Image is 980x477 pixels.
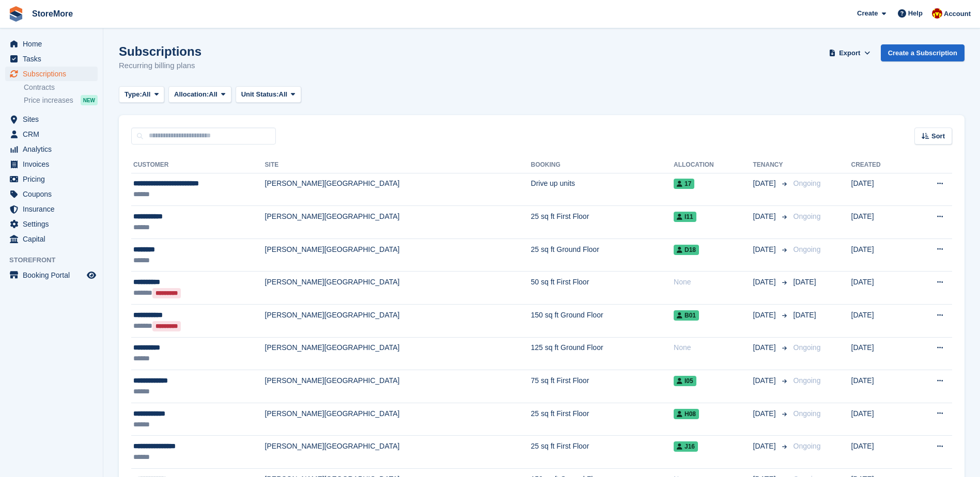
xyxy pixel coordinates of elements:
[794,278,816,286] span: [DATE]
[531,239,674,272] td: 25 sq ft Ground Floor
[827,44,873,61] button: Export
[85,269,98,281] a: Preview store
[794,311,816,319] span: [DATE]
[753,408,778,419] span: [DATE]
[908,8,923,19] span: Help
[753,178,778,189] span: [DATE]
[23,52,85,66] span: Tasks
[5,157,98,171] a: menu
[531,436,674,469] td: 25 sq ft First Floor
[23,187,85,201] span: Coupons
[23,217,85,231] span: Settings
[5,232,98,246] a: menu
[753,441,778,452] span: [DATE]
[794,442,821,450] span: Ongoing
[265,206,531,239] td: [PERSON_NAME][GEOGRAPHIC_DATA]
[753,310,778,321] span: [DATE]
[265,239,531,272] td: [PERSON_NAME][GEOGRAPHIC_DATA]
[81,95,98,105] div: NEW
[24,83,98,92] a: Contracts
[5,52,98,66] a: menu
[23,232,85,246] span: Capital
[531,403,674,436] td: 25 sq ft First Floor
[28,5,77,22] a: StoreMore
[5,187,98,201] a: menu
[23,142,85,156] span: Analytics
[851,305,910,338] td: [DATE]
[265,305,531,338] td: [PERSON_NAME][GEOGRAPHIC_DATA]
[674,179,694,189] span: 17
[753,211,778,222] span: [DATE]
[851,370,910,403] td: [DATE]
[531,206,674,239] td: 25 sq ft First Floor
[265,272,531,305] td: [PERSON_NAME][GEOGRAPHIC_DATA]
[23,127,85,141] span: CRM
[674,342,753,353] div: None
[674,310,699,321] span: B01
[241,89,279,100] span: Unit Status:
[9,255,103,265] span: Storefront
[265,436,531,469] td: [PERSON_NAME][GEOGRAPHIC_DATA]
[131,157,265,173] th: Customer
[674,376,696,386] span: I05
[753,244,778,255] span: [DATE]
[794,245,821,253] span: Ongoing
[753,157,789,173] th: Tenancy
[794,179,821,187] span: Ongoing
[5,67,98,81] a: menu
[794,376,821,385] span: Ongoing
[881,44,965,61] a: Create a Subscription
[174,89,209,100] span: Allocation:
[5,142,98,156] a: menu
[209,89,217,100] span: All
[531,370,674,403] td: 75 sq ft First Floor
[753,277,778,288] span: [DATE]
[531,157,674,173] th: Booking
[674,409,699,419] span: H08
[23,202,85,216] span: Insurance
[857,8,878,19] span: Create
[753,342,778,353] span: [DATE]
[23,37,85,51] span: Home
[125,89,142,100] span: Type:
[839,48,860,58] span: Export
[674,157,753,173] th: Allocation
[23,157,85,171] span: Invoices
[531,272,674,305] td: 50 sq ft First Floor
[23,67,85,81] span: Subscriptions
[5,172,98,186] a: menu
[119,60,201,72] p: Recurring billing plans
[851,337,910,370] td: [DATE]
[674,245,699,255] span: D18
[5,112,98,126] a: menu
[794,212,821,220] span: Ongoing
[851,173,910,206] td: [DATE]
[5,217,98,231] a: menu
[851,157,910,173] th: Created
[265,173,531,206] td: [PERSON_NAME][GEOGRAPHIC_DATA]
[794,343,821,352] span: Ongoing
[674,441,698,452] span: J16
[24,96,73,105] span: Price increases
[5,202,98,216] a: menu
[674,277,753,288] div: None
[851,272,910,305] td: [DATE]
[142,89,151,100] span: All
[531,173,674,206] td: Drive up units
[674,212,696,222] span: I11
[5,127,98,141] a: menu
[23,112,85,126] span: Sites
[23,172,85,186] span: Pricing
[265,337,531,370] td: [PERSON_NAME][GEOGRAPHIC_DATA]
[23,268,85,282] span: Booking Portal
[931,131,945,141] span: Sort
[851,436,910,469] td: [DATE]
[279,89,288,100] span: All
[531,337,674,370] td: 125 sq ft Ground Floor
[8,6,24,22] img: stora-icon-8386f47178a22dfd0bd8f6a31ec36ba5ce8667c1dd55bd0f319d3a0aa187defe.svg
[265,157,531,173] th: Site
[236,86,301,103] button: Unit Status: All
[851,206,910,239] td: [DATE]
[265,370,531,403] td: [PERSON_NAME][GEOGRAPHIC_DATA]
[119,86,164,103] button: Type: All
